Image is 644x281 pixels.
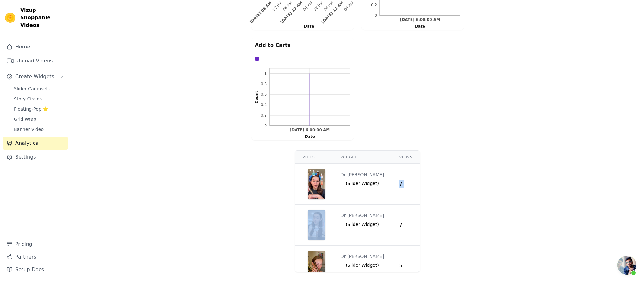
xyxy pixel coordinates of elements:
[308,210,325,240] img: video
[290,128,330,132] text: [DATE] 6:00:00 AM
[343,0,354,12] text: 06 AM
[271,0,283,12] text: 12 PM
[312,0,324,12] text: 12 PM
[322,0,334,12] text: 06 PM
[10,115,68,124] a: Grid Wrap
[14,86,50,92] span: Slider Carousels
[321,0,344,24] text: [DATE] 12 AM
[415,24,425,29] text: Date
[341,251,384,262] div: Dr [PERSON_NAME]
[399,180,412,188] div: 7
[279,0,303,24] g: Sun Sep 14 2025 00:00:00 GMT+0600 (Bangladesh Standard Time)
[302,0,314,12] g: Sun Sep 14 2025 06:00:00 GMT+0600 (Bangladesh Standard Time)
[15,73,54,80] span: Create Widgets
[3,54,68,67] a: Upload Videos
[254,91,259,103] text: Count
[304,24,314,29] text: Date
[10,94,68,103] a: Story Circles
[346,262,379,268] span: ( Slider Widget )
[333,151,392,164] th: Widget
[10,125,68,134] a: Banner Video
[399,221,412,229] div: 7
[312,0,324,12] g: Sun Sep 14 2025 12:00:00 GMT+0600 (Bangladesh Standard Time)
[5,13,15,23] img: Vizup
[249,0,272,24] g: Sat Sep 13 2025 06:00:00 GMT+0600 (Bangladesh Standard Time)
[3,251,68,263] a: Partners
[3,70,68,83] button: Create Widgets
[3,263,68,276] a: Setup Docs
[253,55,348,62] div: Data groups
[322,0,334,12] g: Sun Sep 14 2025 18:00:00 GMT+0600 (Bangladesh Standard Time)
[270,126,350,132] g: bottom ticks
[346,221,379,227] span: ( Slider Widget )
[260,92,266,97] text: 0.6
[260,82,266,86] text: 0.8
[260,68,269,128] g: left ticks
[392,151,420,164] th: Views
[341,169,384,180] div: Dr [PERSON_NAME]
[282,0,293,12] g: Sat Sep 13 2025 18:00:00 GMT+0600 (Bangladesh Standard Time)
[271,0,283,12] g: Sat Sep 13 2025 12:00:00 GMT+0600 (Bangladesh Standard Time)
[264,124,267,128] text: 0
[14,106,48,112] span: Floating-Pop ⭐
[380,16,460,22] g: bottom ticks
[264,71,267,76] text: 1
[10,105,68,113] a: Floating-Pop ⭐
[3,137,68,150] a: Analytics
[374,13,377,18] text: 0
[400,18,440,22] text: [DATE] 6:00:00 AM
[290,128,330,132] g: Mon Sep 15 2025 06:00:00 GMT+0600 (Bangladesh Standard Time)
[400,18,440,22] g: Mon Sep 15 2025 06:00:00 GMT+0600 (Bangladesh Standard Time)
[260,103,266,107] text: 0.4
[260,113,266,118] text: 0.2
[399,262,412,270] div: 5
[3,238,68,251] a: Pricing
[20,6,66,29] span: Vizup Shoppable Videos
[346,180,379,187] span: ( Slider Widget )
[295,151,333,164] th: Video
[3,151,68,163] a: Settings
[371,3,377,7] text: 0.2
[308,251,325,281] img: video
[249,0,272,24] text: [DATE] 06 AM
[343,0,354,12] g: Mon Sep 15 2025 06:00:00 GMT+0600 (Bangladesh Standard Time)
[3,41,68,53] a: Home
[246,68,269,128] g: left axis
[302,0,314,12] text: 06 AM
[255,42,350,49] p: Add to Carts
[14,126,44,132] span: Banner Video
[308,169,325,199] img: video
[282,0,293,12] text: 06 PM
[14,116,36,122] span: Grid Wrap
[341,210,384,221] div: Dr [PERSON_NAME]
[321,0,344,24] g: Mon Sep 15 2025 00:00:00 GMT+0600 (Bangladesh Standard Time)
[10,84,68,93] a: Slider Carousels
[305,134,315,139] text: Date
[617,256,636,275] div: Open chat
[279,0,303,24] text: [DATE] 12 AM
[14,96,42,102] span: Story Circles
